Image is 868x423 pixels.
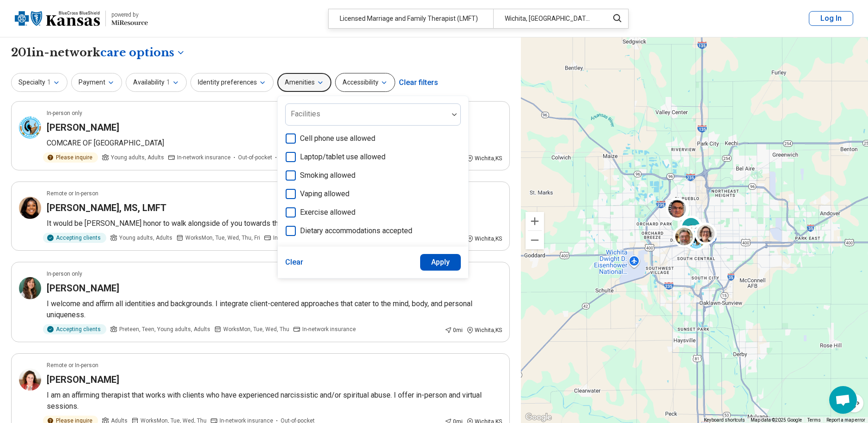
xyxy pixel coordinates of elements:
[47,361,98,369] p: Remote or In-person
[238,153,272,162] span: Out-of-pocket
[445,326,463,334] div: 0 mi
[185,234,260,242] span: Works Mon, Tue, Wed, Thu, Fri
[100,45,174,60] span: care options
[190,73,274,92] button: Identity preferences
[291,109,320,118] label: Facilities
[300,133,375,144] span: Cell phone use allowed
[47,218,502,229] p: It would be [PERSON_NAME] honor to walk alongside of you towards the journey of self discovery, c...
[15,7,148,30] a: Blue Cross Blue Shield Kansaspowered by
[11,73,67,92] button: Specialty1
[335,73,395,92] button: Accessibility
[329,9,493,28] div: Licensed Marriage and Family Therapist (LMFT)
[809,11,853,26] button: Log In
[826,417,865,423] a: Report a map error
[493,9,603,28] div: Wichita, [GEOGRAPHIC_DATA]
[829,386,857,414] div: Open chat
[47,78,51,87] span: 1
[43,233,106,243] div: Accepting clients
[119,234,172,242] span: Young adults, Adults
[47,373,119,386] h3: [PERSON_NAME]
[47,270,82,278] p: In-person only
[11,45,185,60] h1: 201 in-network
[466,235,502,243] div: Wichita , KS
[47,109,82,117] p: In-person only
[126,73,187,92] button: Availability1
[43,324,106,334] div: Accepting clients
[71,73,122,92] button: Payment
[111,153,164,162] span: Young adults, Adults
[43,152,98,163] div: Please inquire
[300,188,349,199] span: Vaping allowed
[119,325,210,333] span: Preteen, Teen, Young adults, Adults
[751,417,802,423] span: Map data ©2025 Google
[100,45,185,60] button: Care options
[300,207,355,218] span: Exercise allowed
[166,78,170,87] span: 1
[223,325,289,333] span: Works Mon, Tue, Wed, Thu
[807,417,821,423] a: Terms (opens in new tab)
[273,234,327,242] span: In-network insurance
[111,11,148,19] div: powered by
[466,326,502,334] div: Wichita , KS
[526,231,544,249] button: Zoom out
[302,325,356,333] span: In-network insurance
[47,390,502,412] p: I am an affirming therapist that works with clients who have experienced narcissistic and/or spir...
[47,189,98,198] p: Remote or In-person
[420,254,461,271] button: Apply
[277,73,331,92] button: Amenities
[177,153,231,162] span: In-network insurance
[47,121,119,134] h3: [PERSON_NAME]
[399,72,438,94] div: Clear filters
[526,212,544,230] button: Zoom in
[47,298,502,320] p: I welcome and affirm all identities and backgrounds. I integrate client-centered approaches that ...
[300,225,412,236] span: Dietary accommodations accepted
[47,138,502,149] p: COMCARE OF [GEOGRAPHIC_DATA]
[300,170,355,181] span: Smoking allowed
[15,7,100,30] img: Blue Cross Blue Shield Kansas
[300,151,385,163] span: Laptop/tablet use allowed
[47,282,119,295] h3: [PERSON_NAME]
[466,154,502,163] div: Wichita , KS
[285,254,304,271] button: Clear
[47,201,166,214] h3: [PERSON_NAME], MS, LMFT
